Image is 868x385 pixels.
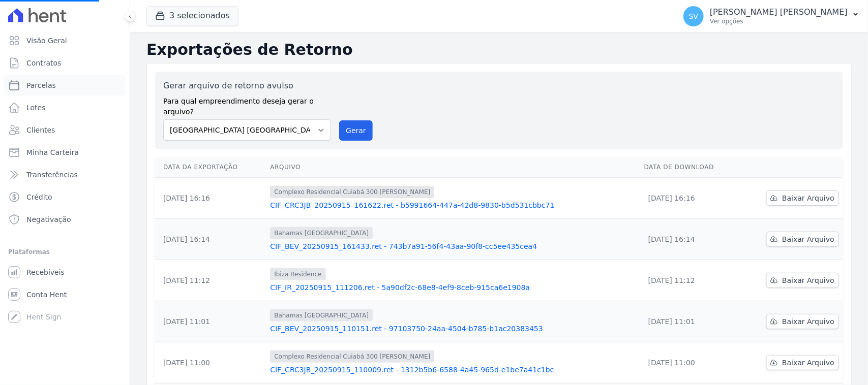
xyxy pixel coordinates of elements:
td: [DATE] 11:00 [155,342,266,383]
span: Transferências [26,170,78,180]
button: SV [PERSON_NAME] [PERSON_NAME] Ver opções [675,2,868,30]
label: Gerar arquivo de retorno avulso [163,80,331,92]
span: Bahamas [GEOGRAPHIC_DATA] [270,309,373,322]
span: Crédito [26,192,52,202]
span: Conta Hent [26,290,67,300]
span: Baixar Arquivo [782,193,834,203]
p: [PERSON_NAME] [PERSON_NAME] [710,7,848,17]
a: Contratos [4,53,126,73]
a: Lotes [4,98,126,118]
span: Baixar Arquivo [782,316,834,327]
span: Baixar Arquivo [782,358,834,368]
h2: Exportações de Retorno [146,41,852,59]
td: [DATE] 11:01 [155,301,266,342]
span: Lotes [26,103,46,113]
span: Contratos [26,58,61,68]
span: Complexo Residencial Cuiabá 300 [PERSON_NAME] [270,186,434,198]
a: Baixar Arquivo [766,232,839,247]
span: Bahamas [GEOGRAPHIC_DATA] [270,227,373,239]
span: Clientes [26,125,55,135]
a: CIF_BEV_20250915_161433.ret - 743b7a91-56f4-43aa-90f8-cc5ee435cea4 [270,241,636,251]
span: SV [689,13,698,20]
span: Complexo Residencial Cuiabá 300 [PERSON_NAME] [270,350,434,363]
a: Recebíveis [4,262,126,282]
a: CIF_BEV_20250915_110151.ret - 97103750-24aa-4504-b785-b1ac20383453 [270,324,636,334]
td: [DATE] 16:16 [155,178,266,219]
a: Baixar Arquivo [766,273,839,288]
td: [DATE] 16:14 [155,219,266,260]
a: Visão Geral [4,30,126,51]
a: Transferências [4,165,126,185]
th: Data da Exportação [155,157,266,178]
a: Conta Hent [4,284,126,305]
a: Crédito [4,187,126,207]
a: CIF_IR_20250915_111206.ret - 5a90df2c-68e8-4ef9-8ceb-915ca6e1908a [270,282,636,293]
a: Baixar Arquivo [766,190,839,206]
td: [DATE] 11:12 [155,260,266,301]
span: Baixar Arquivo [782,234,834,244]
span: Baixar Arquivo [782,275,834,285]
div: Plataformas [8,246,122,258]
a: Parcelas [4,75,126,95]
th: Arquivo [266,157,640,178]
a: Baixar Arquivo [766,355,839,370]
span: Recebíveis [26,267,65,277]
button: 3 selecionados [146,6,238,25]
a: Baixar Arquivo [766,314,839,329]
a: Minha Carteira [4,142,126,163]
td: [DATE] 11:01 [640,301,740,342]
a: Negativação [4,209,126,230]
a: Clientes [4,120,126,140]
span: Negativação [26,214,71,224]
label: Para qual empreendimento deseja gerar o arquivo? [163,92,331,117]
td: [DATE] 11:12 [640,260,740,301]
a: CIF_CRC3JB_20250915_161622.ret - b5991664-447a-42d8-9830-b5d531cbbc71 [270,200,636,210]
button: Gerar [339,120,373,141]
span: Ibiza Residence [270,268,325,280]
td: [DATE] 11:00 [640,342,740,383]
p: Ver opções [710,17,848,25]
td: [DATE] 16:14 [640,219,740,260]
th: Data de Download [640,157,740,178]
span: Visão Geral [26,36,67,46]
td: [DATE] 16:16 [640,178,740,219]
a: CIF_CRC3JB_20250915_110009.ret - 1312b5b6-6588-4a45-965d-e1be7a41c1bc [270,365,636,375]
span: Parcelas [26,80,56,90]
span: Minha Carteira [26,147,79,157]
